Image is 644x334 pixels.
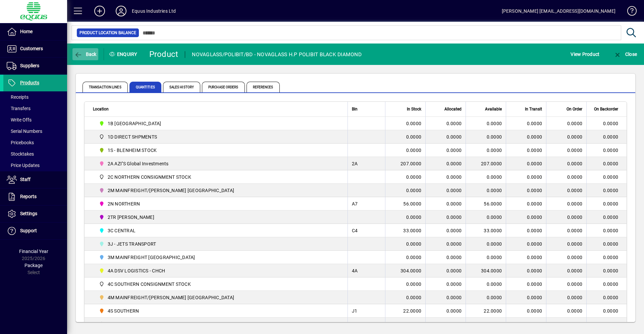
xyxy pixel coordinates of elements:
span: View Product [571,49,599,60]
span: Price Updates [7,163,40,168]
td: 33.0000 [385,224,425,237]
span: 0.0000 [527,134,542,140]
span: DAMAGED/QUARANTINED GOODS [96,320,340,328]
span: 2N NORTHERN [108,200,140,207]
span: Pricebooks [7,140,34,145]
span: Staff [20,177,31,182]
span: Settings [20,211,37,216]
td: 0.0000 [586,144,627,157]
span: 4C SOUTHERN CONSIGNMENT STOCK [96,280,340,288]
td: 0.0000 [466,211,506,224]
span: 0.0000 [527,215,542,220]
span: 0.0000 [567,187,583,194]
button: View Product [569,48,601,60]
td: 22.0000 [385,304,425,318]
span: 0.0000 [446,281,462,287]
td: 0.0000 [586,237,627,251]
td: 0.0000 [586,197,627,211]
span: 0.0000 [567,254,583,261]
span: 4S SOUTHERN [96,307,340,315]
td: 56.0000 [385,197,425,211]
span: 3C CENTRAL [108,227,136,234]
span: 0.0000 [527,174,542,180]
span: 0.0000 [446,308,462,314]
span: 0.0000 [527,121,542,126]
td: 0.0000 [586,291,627,304]
td: 0.0000 [466,144,506,157]
span: 0.0000 [567,160,583,167]
td: 56.0000 [466,197,506,211]
span: 0.0000 [446,148,462,153]
td: 0.0000 [466,251,506,264]
a: Staff [3,171,67,188]
span: 1B [GEOGRAPHIC_DATA] [108,120,161,127]
span: 2A AZI''S Global Investments [96,160,340,168]
span: 0.0000 [527,268,542,273]
td: J1 [347,304,385,318]
td: 0.0000 [385,184,425,197]
a: Price Updates [3,160,67,171]
a: Customers [3,40,67,57]
span: 1S - BLENHEIM STOCK [108,147,157,154]
span: 3M MAINFREIGHT [GEOGRAPHIC_DATA] [108,254,195,261]
span: Home [20,29,33,34]
div: Enquiry [104,49,144,60]
td: 0.0000 [466,277,506,291]
td: 0.0000 [586,224,627,237]
td: 0.0000 [586,304,627,318]
div: [PERSON_NAME] [EMAIL_ADDRESS][DOMAIN_NAME] [502,6,615,16]
a: Stocktakes [3,148,67,160]
td: 0.0000 [385,211,425,224]
span: 0.0000 [446,188,462,193]
span: 0.0000 [567,147,583,154]
span: 1B BLENHEIM [96,119,340,128]
span: 0.0000 [527,228,542,233]
td: C4 [347,224,385,237]
a: Support [3,223,67,239]
span: 0.0000 [446,174,462,180]
td: 2A [347,157,385,170]
td: 0.0000 [466,117,506,130]
span: 0.0000 [446,255,462,260]
span: 4M MAINFREIGHT/[PERSON_NAME] [GEOGRAPHIC_DATA] [108,294,234,301]
span: Products [20,80,39,85]
span: 0.0000 [527,295,542,300]
span: On Order [567,105,582,113]
td: 0.0000 [466,130,506,144]
span: 0.0000 [446,322,462,327]
td: 0.0000 [466,170,506,184]
td: 0.0000 [586,264,627,277]
td: 22.0000 [466,304,506,318]
span: 4S SOUTHERN [108,308,139,314]
span: 4A DSV LOGISTICS - CHCH [96,267,340,275]
span: 0.0000 [527,255,542,260]
td: 0.0000 [586,277,627,291]
span: Receipts [7,94,29,100]
app-page-header-button: Back [67,48,104,60]
td: 0.0000 [466,291,506,304]
span: 0.0000 [527,322,542,327]
span: 0.0000 [527,281,542,287]
td: 0.0000 [586,170,627,184]
span: Financial Year [19,249,48,254]
a: Write Offs [3,114,67,126]
td: A7 [347,197,385,211]
span: 3J - JETS TRANSPORT [96,240,340,248]
span: 0.0000 [567,200,583,207]
td: 0.0000 [466,237,506,251]
td: 0.0000 [586,211,627,224]
span: 0.0000 [567,267,583,274]
span: 0.0000 [527,148,542,153]
span: References [247,82,280,92]
td: 0.0000 [385,251,425,264]
span: 1D DIRECT SHPMENTS [108,134,157,140]
span: 0.0000 [567,120,583,127]
button: Close [612,48,639,60]
div: NOVAGLASS/POLIBIT/BD - NOVAGLASS H.P POLIBIT BLACK DIAMOND [192,49,362,60]
span: 0.0000 [527,201,542,206]
app-page-header-button: Close enquiry [606,48,644,60]
a: Knowledge Base [622,1,636,23]
span: Allocated [444,105,462,113]
span: 0.0000 [446,215,462,220]
span: 0.0000 [446,121,462,126]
